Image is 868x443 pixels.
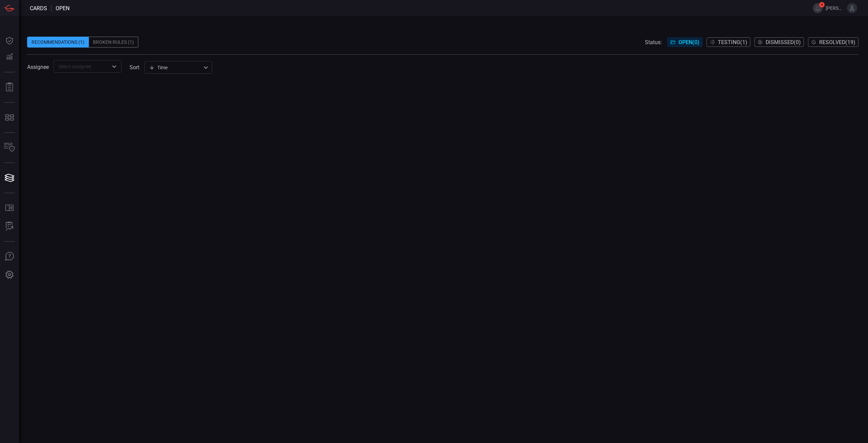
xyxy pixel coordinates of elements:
[89,37,138,48] div: Broken Rules (1)
[1,109,18,126] button: MITRE - Detection Posture
[678,39,699,45] span: Open ( 0 )
[1,33,18,49] button: Dashboard
[766,39,801,45] span: Dismissed ( 0 )
[667,37,703,47] button: Open(0)
[819,39,855,45] span: Resolved ( 19 )
[707,37,750,47] button: Testing(1)
[1,248,18,265] button: Ask Us A Question
[1,218,18,235] button: ALERT ANALYSIS
[56,5,70,12] span: open
[149,64,201,71] div: Time
[813,3,823,13] button: 4
[1,79,18,95] button: Reports
[1,200,18,216] button: Rule Catalog
[1,170,18,186] button: Cards
[1,49,18,65] button: Detections
[819,2,825,7] span: 4
[1,140,18,156] button: Inventory
[645,39,662,45] span: Status:
[808,37,859,47] button: Resolved(19)
[1,267,18,283] button: Preferences
[754,37,804,47] button: Dismissed(0)
[56,62,108,71] input: Select assignee
[130,64,139,71] label: sort
[30,5,47,12] span: Cards
[718,39,747,45] span: Testing ( 1 )
[27,64,49,70] span: Assignee
[826,5,844,11] span: [PERSON_NAME].[PERSON_NAME]
[110,62,119,71] button: Open
[27,37,89,48] div: Recommendations (1)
